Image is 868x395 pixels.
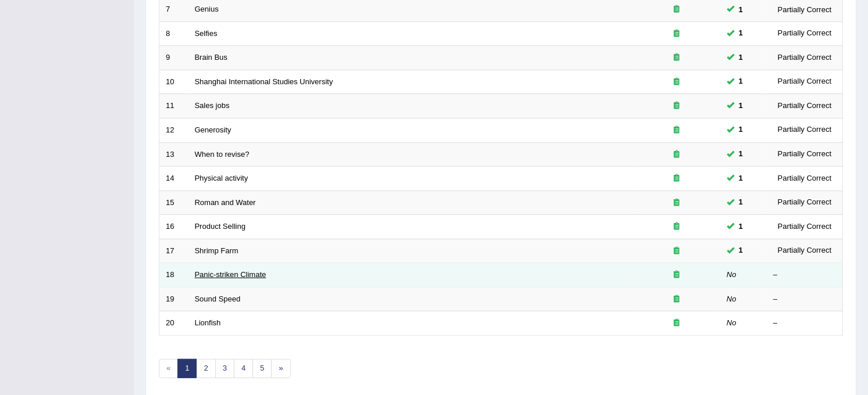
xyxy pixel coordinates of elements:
[734,221,748,233] span: You can still take this question
[727,270,737,279] em: No
[159,263,188,288] td: 18
[159,167,188,191] td: 14
[639,100,714,112] div: Exam occurring question
[195,295,241,303] a: Sound Speed
[639,28,714,39] div: Exam occurring question
[159,287,188,311] td: 19
[734,196,748,209] span: You can still take this question
[734,124,748,136] span: You can still take this question
[734,148,748,160] span: You can still take this question
[734,245,748,257] span: You can still take this question
[773,294,836,305] div: –
[195,53,227,62] a: Brain Bus
[639,318,714,329] div: Exam occurring question
[195,29,218,38] a: Selfies
[252,359,272,378] a: 5
[215,359,234,378] a: 3
[159,359,178,378] span: «
[639,77,714,88] div: Exam occurring question
[195,222,246,231] a: Product Selling
[159,311,188,336] td: 20
[159,94,188,119] td: 11
[773,318,836,329] div: –
[639,173,714,184] div: Exam occurring question
[734,27,748,39] span: You can still take this question
[159,215,188,239] td: 16
[727,318,737,327] em: No
[195,174,248,182] a: Physical activity
[639,221,714,232] div: Exam occurring question
[773,3,836,16] div: Partially Correct
[639,52,714,63] div: Exam occurring question
[195,198,256,207] a: Roman and Water
[773,270,836,281] div: –
[773,76,836,88] div: Partially Correct
[159,70,188,94] td: 10
[195,77,333,86] a: Shanghai International Studies University
[271,359,290,378] a: »
[734,100,748,112] span: You can still take this question
[639,4,714,15] div: Exam occurring question
[159,46,188,70] td: 9
[773,173,836,185] div: Partially Correct
[773,100,836,112] div: Partially Correct
[195,150,250,159] a: When to revise?
[773,245,836,257] div: Partially Correct
[177,359,197,378] a: 1
[195,125,232,134] a: Generosity
[773,196,836,209] div: Partially Correct
[195,270,266,279] a: Panic-striken Climate
[639,149,714,160] div: Exam occurring question
[159,118,188,142] td: 12
[159,239,188,263] td: 17
[773,52,836,64] div: Partially Correct
[195,5,219,13] a: Genius
[734,52,748,64] span: You can still take this question
[773,124,836,136] div: Partially Correct
[639,125,714,136] div: Exam occurring question
[734,3,748,16] span: You can still take this question
[195,246,239,255] a: Shrimp Farm
[727,295,737,303] em: No
[639,246,714,257] div: Exam occurring question
[734,76,748,88] span: You can still take this question
[639,294,714,305] div: Exam occurring question
[196,359,215,378] a: 2
[773,221,836,233] div: Partially Correct
[159,21,188,46] td: 8
[195,318,221,327] a: Lionfish
[159,191,188,215] td: 15
[159,142,188,167] td: 13
[639,198,714,209] div: Exam occurring question
[195,101,230,110] a: Sales jobs
[234,359,253,378] a: 4
[639,270,714,281] div: Exam occurring question
[773,27,836,39] div: Partially Correct
[734,173,748,185] span: You can still take this question
[773,148,836,160] div: Partially Correct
